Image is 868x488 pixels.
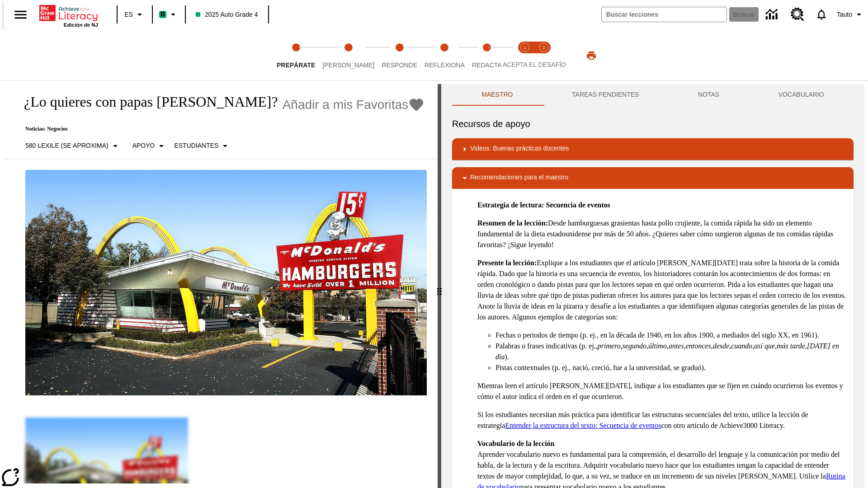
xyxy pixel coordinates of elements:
p: Recomendaciones para el maestro [470,173,568,183]
em: último [648,342,667,350]
h1: ¿Lo quieres con papas [PERSON_NAME]? [14,94,278,110]
button: VOCABULARIO [749,84,854,106]
p: Explique a los estudiantes que el artículo [PERSON_NAME][DATE] trata sobre la historia de la comi... [477,258,846,323]
a: Centro de recursos, Se abrirá en una pestaña nueva. [785,2,810,27]
button: Boost El color de la clase es verde menta. Cambiar el color de la clase. [156,6,182,23]
span: Tauto [837,10,852,19]
em: segundo [623,342,646,350]
a: Entender la estructura del texto: Secuencia de eventos [505,422,661,429]
button: Acepta el desafío contesta step 2 of 2 [531,31,557,80]
text: 2 [542,45,545,50]
em: desde [713,342,729,350]
div: Instructional Panel Tabs [452,84,854,106]
input: Buscar campo [602,7,726,22]
strong: Estrategia de lectura: Secuencia de eventos [477,201,610,209]
em: entonces [686,342,711,350]
button: Acepta el desafío lee step 1 of 2 [512,31,538,80]
span: Reflexiona [425,61,465,69]
span: Responde [382,61,417,69]
span: [PERSON_NAME] [322,61,374,69]
button: Perfil/Configuración [833,6,868,23]
button: Tipo de apoyo, Apoyo [129,138,171,154]
button: Reflexiona step 4 of 5 [417,31,472,80]
button: Redacta step 5 of 5 [465,31,509,80]
li: Palabras o frases indicativas (p. ej., , , , , , , , , , ). [495,341,846,362]
span: 2025 Auto Grade 4 [196,10,258,19]
em: así que [754,342,775,350]
button: Lenguaje: ES, Selecciona un idioma [120,6,149,23]
li: Pistas contextuales (p. ej., nació, creció, fue a la universidad, se graduó). [495,362,846,373]
div: Recomendaciones para el maestro [452,167,854,189]
button: NOTAS [669,84,749,106]
span: ES [124,10,133,19]
span: Edición de NJ [64,22,98,28]
a: Notificaciones [810,3,833,26]
p: Mientras leen el artículo [PERSON_NAME][DATE], indique a los estudiantes que se fijen en cuándo o... [477,380,846,402]
p: Videos: Buenas prácticas docentes [470,144,569,155]
button: Seleccione Lexile, 580 Lexile (Se aproxima) [22,138,124,154]
button: Abrir el menú lateral [7,1,34,28]
p: Desde hamburguesas grasientas hasta pollo crujiente, la comida rápida ha sido un elemento fundame... [477,218,846,250]
span: B [160,9,165,20]
button: Lee step 2 of 5 [315,31,382,80]
p: Estudiantes [174,141,218,150]
em: cuando [731,342,752,350]
em: más tarde [777,342,805,350]
span: Redacta [472,61,502,69]
h6: Recursos de apoyo [452,117,854,131]
div: Pulsa la tecla de intro o la barra espaciadora y luego presiona las flechas de derecha e izquierd... [438,84,441,488]
button: TAREAS PENDIENTES [542,84,669,106]
div: Videos: Buenas prácticas docentes [452,138,854,160]
p: Si los estudiantes necesitan más práctica para identificar las estructuras secuenciales del texto... [477,409,846,431]
p: Noticias: Negocios [14,126,425,132]
button: Maestro [452,84,542,106]
button: Seleccionar estudiante [170,138,234,154]
strong: Presente la lección: [477,259,537,267]
button: Prepárate step 1 of 5 [269,31,322,80]
span: Añadir a mis Favoritas [283,98,409,112]
strong: Resumen de la lección: [477,219,548,227]
text: 1 [524,45,526,50]
em: primero [598,342,621,350]
strong: Vocabulario de la lección [477,440,555,447]
span: ACEPTA EL DESAFÍO [503,61,566,68]
span: Prepárate [277,61,315,69]
em: antes [669,342,684,350]
div: reading [4,84,438,483]
img: Uno de los primeros locales de McDonald's, con el icónico letrero rojo y los arcos amarillos. [25,170,427,396]
button: Añadir a mis Favoritas - ¿Lo quieres con papas fritas? [283,97,425,113]
button: Responde step 3 of 5 [374,31,425,80]
a: Centro de información [760,2,785,27]
div: Portada [39,3,98,28]
p: Apoyo [132,141,155,150]
button: Imprimir [577,47,606,64]
p: 580 Lexile (Se aproxima) [25,141,108,150]
li: Fechas o periodos de tiempo (p. ej., en la década de 1940, en los años 1900, a mediados del siglo... [495,330,846,341]
div: activity [441,84,864,488]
